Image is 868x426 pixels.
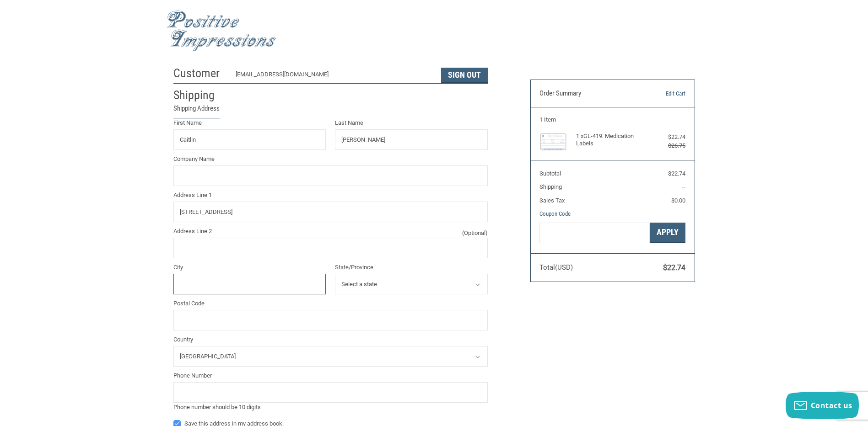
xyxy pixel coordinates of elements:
[173,154,488,164] label: Company Name
[173,335,488,344] label: Country
[811,400,852,410] span: Contact us
[173,103,220,118] legend: Shipping Address
[671,197,685,204] span: $0.00
[173,227,488,236] label: Address Line 2
[462,229,488,238] small: (Optional)
[539,223,650,243] input: Gift Certificate or Coupon Code
[173,371,488,380] label: Phone Number
[539,89,639,98] h3: Order Summary
[539,263,573,272] span: Total (USD)
[786,392,859,419] button: Contact us
[173,191,488,200] label: Address Line 1
[539,116,685,123] h3: 1 Item
[173,118,326,128] label: First Name
[682,183,685,190] span: --
[576,133,647,148] h4: 1 x GL-419: Medication Labels
[539,210,571,217] a: Coupon Code
[335,118,488,128] label: Last Name
[173,299,488,308] label: Postal Code
[539,183,562,190] span: Shipping
[663,263,685,272] span: $22.74
[649,133,685,142] div: $22.74
[441,68,488,83] button: Sign Out
[173,263,326,272] label: City
[539,197,565,204] span: Sales Tax
[649,141,685,150] div: $26.75
[668,170,685,177] span: $22.74
[173,88,227,103] h2: Shipping
[173,66,227,81] h2: Customer
[173,403,488,412] div: Phone number should be 10 digits
[236,70,432,83] div: [EMAIL_ADDRESS][DOMAIN_NAME]
[335,263,488,272] label: State/Province
[539,170,561,177] span: Subtotal
[167,11,276,51] img: Positive Impressions
[639,89,685,98] a: Edit Cart
[650,223,685,243] button: Apply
